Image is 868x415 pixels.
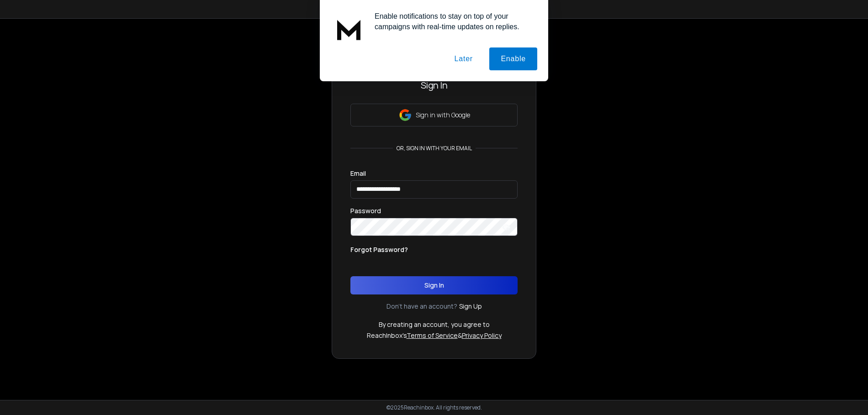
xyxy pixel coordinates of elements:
button: Sign in with Google [350,104,518,126]
h3: Sign In [350,79,518,92]
p: ReachInbox's & [367,331,502,340]
p: By creating an account, you agree to [379,320,490,329]
div: Enable notifications to stay on top of your campaigns with real-time updates on replies. [367,11,537,32]
a: Sign Up [459,302,482,311]
button: Enable [489,47,537,70]
img: notification icon [331,11,367,47]
label: Password [350,208,381,214]
p: Forgot Password? [350,245,408,254]
label: Email [350,170,366,177]
button: Sign In [350,276,518,294]
p: or, sign in with your email [393,145,476,152]
p: Don't have an account? [386,302,457,311]
p: © 2025 Reachinbox. All rights reserved. [386,404,482,411]
a: Terms of Service [407,331,458,340]
a: Privacy Policy [462,331,502,340]
button: Later [443,47,484,70]
p: Sign in with Google [416,110,470,120]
